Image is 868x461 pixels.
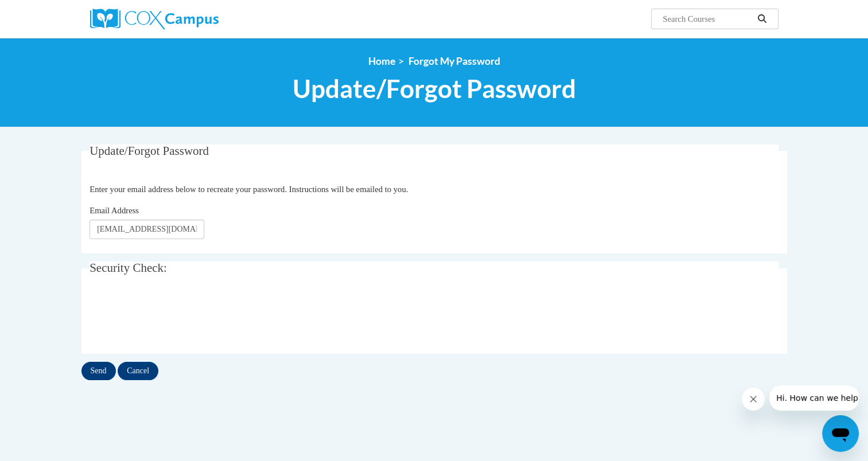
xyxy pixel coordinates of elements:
input: Email [89,220,204,239]
iframe: Message from company [769,385,859,411]
span: Email Address [89,206,139,215]
span: Update/Forgot Password [293,73,576,104]
span: Enter your email address below to recreate your password. Instructions will be emailed to you. [89,185,408,194]
input: Cancel [118,362,158,380]
span: Forgot My Password [408,55,500,67]
a: Home [368,55,395,67]
iframe: Close message [742,388,765,411]
button: Search [753,12,770,26]
input: Search Courses [661,12,753,26]
span: Update/Forgot Password [89,144,209,158]
input: Send [81,362,116,380]
img: Cox Campus [90,9,219,29]
iframe: reCAPTCHA [89,295,264,339]
span: Security Check: [89,261,167,275]
a: Cox Campus [90,9,308,29]
span: Hi. How can we help? [7,8,93,17]
iframe: Button to launch messaging window [822,415,859,452]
